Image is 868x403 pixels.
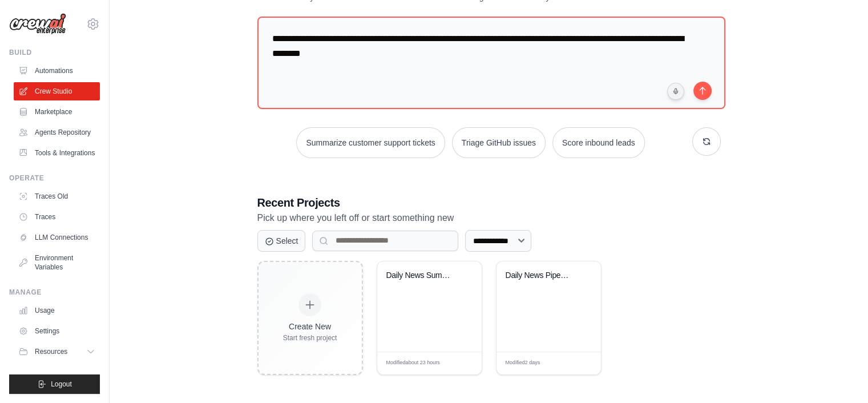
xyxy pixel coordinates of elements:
span: Modified 2 days [506,359,540,367]
div: Manage [9,288,100,297]
div: Start fresh project [283,333,337,342]
img: Logo [9,13,66,35]
button: Resources [14,342,100,361]
button: Summarize customer support tickets [296,127,445,158]
a: LLM Connections [14,228,100,247]
div: Daily News Summary for Slack [386,271,455,281]
button: Triage GitHub issues [452,127,546,158]
div: Create New [283,321,337,332]
a: Traces [14,208,100,226]
a: Environment Variables [14,249,100,276]
button: Logout [9,374,100,394]
div: Build [9,48,100,57]
button: Score inbound leads [552,127,645,158]
div: Daily News Pipeline (Taiwan) [506,271,575,281]
a: Settings [14,322,100,340]
a: Agents Repository [14,123,100,142]
h3: Recent Projects [257,195,721,211]
button: Click to speak your automation idea [667,83,684,100]
iframe: Chat Widget [811,348,868,403]
div: Operate [9,174,100,183]
a: Usage [14,301,100,320]
a: Traces Old [14,187,100,205]
span: Resources [35,347,67,356]
span: Edit [574,359,583,368]
span: Modified about 23 hours [386,359,440,367]
button: Select [257,230,306,252]
span: Logout [51,380,72,389]
a: Tools & Integrations [14,144,100,162]
a: Automations [14,62,100,80]
button: Get new suggestions [692,127,721,156]
a: Marketplace [14,103,100,121]
div: 聊天小工具 [811,348,868,403]
p: Pick up where you left off or start something new [257,211,721,225]
span: Edit [454,359,464,368]
a: Crew Studio [14,82,100,100]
